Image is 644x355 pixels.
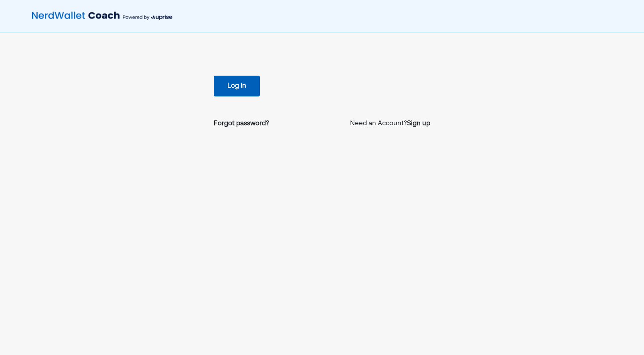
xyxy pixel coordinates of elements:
[214,76,260,96] button: Log in
[350,119,430,128] p: Need an Account?
[214,119,269,128] a: Forgot password?
[407,119,430,128] a: Sign up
